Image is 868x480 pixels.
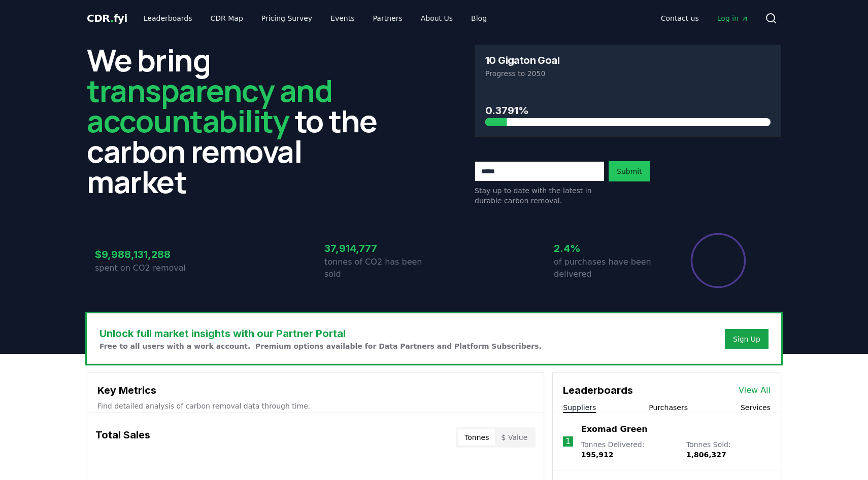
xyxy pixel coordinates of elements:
a: Events [322,9,362,27]
p: 1 [565,435,571,448]
a: Leaderboards [136,9,201,27]
p: Find detailed analysis of carbon removal data through time. [97,401,533,411]
span: . [110,12,114,24]
nav: Main [653,9,757,27]
h2: We bring to the carbon removal market [87,45,393,197]
button: $ Value [495,429,534,446]
button: Submit [609,161,650,181]
nav: Main [136,9,495,27]
p: of purchases have been delivered [554,256,663,280]
span: CDR fyi [87,12,127,24]
button: Tonnes [458,429,495,446]
div: Percentage of sales delivered [690,232,747,289]
p: Progress to 2050 [485,68,771,79]
span: 195,912 [581,451,614,459]
a: Partners [365,9,411,27]
h3: 2.4% [554,241,663,256]
h3: 10 Gigaton Goal [485,55,559,65]
button: Suppliers [563,402,596,413]
a: CDR Map [203,9,251,27]
a: Exomad Green [581,423,648,435]
button: Services [741,402,771,413]
a: About Us [413,9,461,27]
p: Stay up to date with the latest in durable carbon removal. [475,186,605,206]
p: Tonnes Sold : [686,439,771,460]
a: Blog [463,9,495,27]
button: Sign Up [725,329,769,349]
a: View All [739,384,771,396]
a: Contact us [653,9,707,27]
a: Sign Up [733,334,760,344]
h3: Unlock full market insights with our Partner Portal [99,326,542,341]
a: Pricing Survey [253,9,320,27]
p: spent on CO2 removal [95,262,205,274]
span: transparency and accountability [87,69,332,141]
h3: Key Metrics [97,383,533,398]
span: 1,806,327 [686,451,726,459]
button: Purchasers [649,402,688,413]
h3: 37,914,777 [324,241,434,256]
p: tonnes of CO2 has been sold [324,256,434,280]
span: Log in [717,13,749,23]
h3: Leaderboards [563,383,633,398]
a: Log in [709,9,757,27]
h3: $9,988,131,288 [95,247,205,262]
h3: 0.3791% [485,103,771,118]
a: CDR.fyi [87,11,127,25]
p: Tonnes Delivered : [581,439,676,460]
p: Free to all users with a work account. Premium options available for Data Partners and Platform S... [99,341,542,351]
h3: Total Sales [95,427,150,448]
